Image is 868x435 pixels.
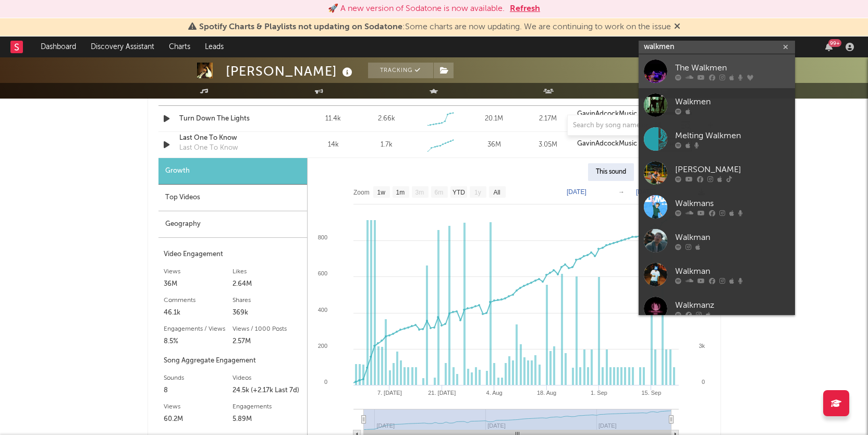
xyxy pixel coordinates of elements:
[577,111,637,117] strong: GavinAdcockMusic
[675,129,790,142] div: Melting Walkmen
[164,278,233,291] div: 36M
[233,278,302,291] div: 2.64M
[591,390,607,396] text: 1. Sep
[675,95,790,108] div: Walkmen
[164,323,233,335] div: Engagements / Views
[510,3,540,15] button: Refresh
[233,323,302,335] div: Views / 1000 Posts
[164,335,233,348] div: 8.5%
[639,190,795,224] a: Walkmans
[164,401,233,413] div: Views
[381,140,393,150] div: 1.7k
[317,307,327,313] text: 400
[164,372,233,384] div: Sounds
[378,114,395,124] div: 2.66k
[675,163,790,176] div: [PERSON_NAME]
[199,23,671,31] span: : Some charts are now updating. We are continuing to work on the issue
[233,294,302,307] div: Shares
[233,401,302,413] div: Engagements
[493,189,500,196] text: All
[233,372,302,384] div: Videos
[675,62,790,74] div: The Walkmen
[309,140,358,150] div: 14k
[639,258,795,292] a: Walkman
[317,270,327,276] text: 600
[164,294,233,307] div: Comments
[198,37,231,57] a: Leads
[577,111,650,118] a: GavinAdcockMusic
[199,23,402,31] span: Spotify Charts & Playlists not updating on Sodatone
[233,307,302,319] div: 369k
[164,355,302,367] div: Song Aggregate Engagement
[452,189,464,196] text: YTD
[825,43,833,51] button: 99+
[324,379,327,385] text: 0
[639,54,795,88] a: The Walkmen
[317,234,327,240] text: 800
[164,265,233,278] div: Views
[568,122,678,130] input: Search by song name or URL
[639,224,795,258] a: Walkman
[828,39,841,47] div: 99 +
[233,413,302,426] div: 5.89M
[33,37,83,57] a: Dashboard
[470,114,518,124] div: 20.1M
[675,299,790,311] div: Walkmanz
[639,122,795,156] a: Melting Walkmen
[636,188,656,196] text: [DATE]
[588,163,634,181] div: This sound
[158,211,307,238] div: Geography
[158,185,307,211] div: Top Videos
[577,140,650,148] a: GavinAdcockMusic
[179,143,238,153] div: Last One To Know
[639,156,795,190] a: [PERSON_NAME]
[309,114,358,124] div: 11.4k
[675,265,790,277] div: Walkman
[641,390,661,396] text: 15. Sep
[523,114,572,124] div: 2.17M
[577,140,637,147] strong: GavinAdcockMusic
[377,390,401,396] text: 7. [DATE]
[567,188,586,196] text: [DATE]
[474,189,481,196] text: 1y
[164,384,233,397] div: 8
[675,197,790,210] div: Walkmans
[328,3,505,15] div: 🚀 A new version of Sodatone is now available.
[164,307,233,319] div: 46.1k
[618,188,625,196] text: →
[486,390,502,396] text: 4. Aug
[317,343,327,349] text: 200
[675,231,790,244] div: Walkman
[353,189,370,196] text: Zoom
[233,335,302,348] div: 2.57M
[470,140,518,150] div: 36M
[226,63,355,80] div: [PERSON_NAME]
[415,189,424,196] text: 3m
[233,384,302,397] div: 24.5k (+2.17k Last 7d)
[158,158,307,185] div: Growth
[536,390,556,396] text: 18. Aug
[164,248,302,261] div: Video Engagement
[368,63,433,78] button: Tracking
[428,390,456,396] text: 21. [DATE]
[701,379,704,385] text: 0
[639,41,795,54] input: Search for artists
[699,343,705,349] text: 3k
[674,23,680,31] span: Dismiss
[523,140,572,150] div: 3.05M
[639,88,795,122] a: Walkmen
[434,189,443,196] text: 6m
[83,37,162,57] a: Discovery Assistant
[179,114,288,124] a: Turn Down The Lights
[179,133,288,143] a: Last One To Know
[164,413,233,426] div: 60.2M
[162,37,198,57] a: Charts
[377,189,385,196] text: 1w
[233,265,302,278] div: Likes
[396,189,405,196] text: 1m
[639,292,795,325] a: Walkmanz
